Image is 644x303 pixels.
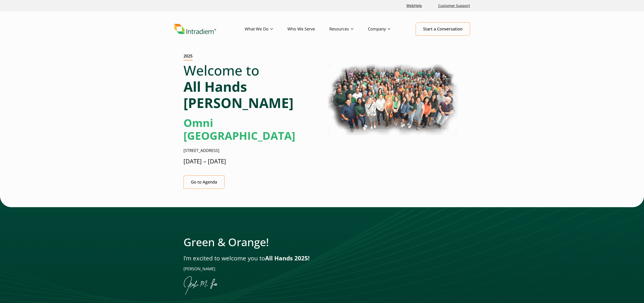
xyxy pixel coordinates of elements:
[183,77,247,96] strong: All Hands
[183,54,193,60] h2: 2025
[183,148,319,154] p: [STREET_ADDRESS]
[287,23,329,36] a: Who We Serve
[183,266,461,272] p: [PERSON_NAME]
[183,115,295,143] strong: Omni [GEOGRAPHIC_DATA]
[183,157,319,165] p: [DATE] – [DATE]
[183,175,225,189] a: Go to Agenda
[436,1,472,11] a: Customer Support
[405,1,424,11] a: Link opens in a new window
[174,24,245,34] a: Link to homepage of Intradiem
[245,23,287,36] a: What We Do
[265,254,309,262] strong: All Hands 2025!
[368,23,405,36] a: Company
[183,254,461,262] p: I’m excited to welcome you to
[183,94,293,112] strong: [PERSON_NAME]
[329,23,368,36] a: Resources
[183,236,461,249] h2: Green & Orange!
[183,62,319,111] h1: Welcome to
[174,24,216,34] img: Intradiem
[416,22,470,36] a: Start a Conversation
